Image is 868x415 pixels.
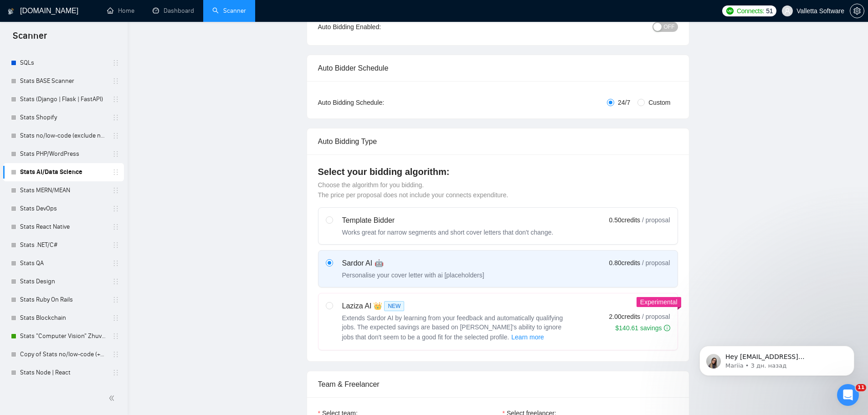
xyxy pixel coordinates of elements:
a: searchScanner [212,7,246,15]
a: Stats AI/Data Science [20,163,107,181]
a: SQLs [20,54,107,72]
span: user [784,8,791,14]
iframe: Intercom live chat [837,384,859,406]
span: double-left [108,394,118,403]
span: holder [112,150,119,158]
div: Team & Freelancer [318,371,678,397]
span: setting [850,7,864,15]
span: holder [112,260,119,267]
img: logo [8,4,14,19]
span: holder [112,77,119,85]
span: 11 [856,384,866,391]
span: holder [112,114,119,121]
span: holder [112,132,119,139]
div: Auto Bidding Schedule: [318,97,438,108]
div: Works great for narrow segments and short cover letters that don't change. [342,228,554,237]
span: NEW [384,301,404,311]
span: Choose the algorithm for you bidding. The price per proposal does not include your connects expen... [318,181,508,199]
span: 2.00 credits [609,312,640,322]
span: holder [112,278,119,285]
span: holder [112,205,119,212]
a: Stats MERN/MEAN [20,181,107,200]
span: holder [112,241,119,249]
span: Experimental [640,298,678,306]
span: info-circle [664,325,670,331]
div: Auto Bidding Enabled: [318,22,438,32]
a: Stats (Django | Flask | FastAPI) [20,90,107,108]
a: Stats Shopify [20,108,107,127]
a: Stats QA [20,254,107,272]
a: setting [850,7,864,15]
span: 0.80 credits [609,258,640,268]
a: Stats "Computer Vision" Zhuvagin [20,327,107,345]
span: 👑 [373,301,382,312]
div: Sardor AI 🤖 [342,258,484,269]
a: Stats Blockchain [20,309,107,327]
span: holder [112,333,119,340]
a: homeHome [107,7,134,15]
span: Learn more [511,332,544,342]
img: upwork-logo.png [726,7,734,15]
span: Extends Sardor AI by learning from your feedback and automatically qualifying jobs. The expected ... [342,314,563,341]
a: Stats PHP/WordPress [20,145,107,163]
div: Auto Bidding Type [318,128,678,154]
iframe: Intercom notifications сообщение [686,327,868,390]
span: holder [112,351,119,358]
span: Connects: [737,6,764,16]
div: $140.61 savings [616,323,670,333]
span: holder [112,59,119,67]
a: Stats Design [20,272,107,291]
span: holder [112,223,119,231]
div: Auto Bidder Schedule [318,55,678,81]
span: holder [112,296,119,303]
span: holder [112,187,119,194]
span: / proposal [642,258,670,267]
span: holder [112,169,119,176]
a: Stats DevOps [20,200,107,218]
span: holder [112,314,119,322]
span: Custom [645,97,674,108]
span: / proposal [642,312,670,321]
div: Laziza AI [342,301,570,312]
span: 51 [766,6,773,16]
a: Stats Ruby On Rails [20,291,107,309]
span: holder [112,369,119,376]
a: Stats BASE Scanner [20,72,107,90]
span: 0.50 credits [609,215,640,225]
button: setting [850,4,864,18]
div: Personalise your cover letter with ai [placeholders] [342,271,484,280]
a: Stats Node | React [20,364,107,382]
a: Stats no/low-code (exclude n8n) [20,127,107,145]
div: Template Bidder [342,215,554,226]
h4: Select your bidding algorithm: [318,165,678,178]
a: dashboardDashboard [153,7,194,15]
span: / proposal [642,215,670,225]
span: Scanner [5,29,54,48]
a: Copy of Stats no/low-code (+n8n) [20,345,107,364]
button: Laziza AI NEWExtends Sardor AI by learning from your feedback and automatically qualifying jobs. ... [511,332,544,343]
a: Stats React Native [20,218,107,236]
a: Stats .NET/C# [20,236,107,254]
span: OFF [664,22,675,32]
span: holder [112,96,119,103]
span: 24/7 [614,97,634,108]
